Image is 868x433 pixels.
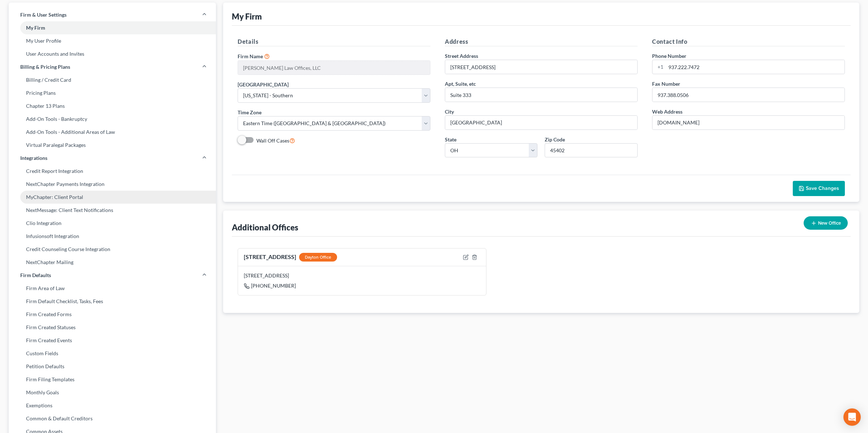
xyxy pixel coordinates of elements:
[299,253,337,262] div: Dayton Office
[793,181,845,196] button: Save Changes
[9,373,216,386] a: Firm Filing Templates
[652,116,844,130] input: Enter web address....
[9,230,216,243] a: Infusionsoft Integration
[652,88,844,102] input: Enter fax...
[445,80,476,88] label: Apt, Suite, etc
[652,60,666,74] div: +1
[9,152,216,165] a: Integrations
[9,60,216,73] a: Billing & Pricing Plans
[20,63,70,71] span: Billing & Pricing Plans
[9,334,216,347] a: Firm Created Events
[9,412,216,425] a: Common & Default Creditors
[445,108,454,115] label: City
[445,116,637,130] input: Enter city...
[20,272,51,279] span: Firm Defaults
[9,386,216,399] a: Monthly Goals
[804,216,848,230] button: New Office
[238,53,263,59] span: Firm Name
[9,191,216,204] a: MyChapter: Client Portal
[9,243,216,256] a: Credit Counseling Course Integration
[9,86,216,99] a: Pricing Plans
[9,139,216,152] a: Virtual Paralegal Packages
[9,256,216,269] a: NextChapter Mailing
[9,269,216,282] a: Firm Defaults
[20,11,67,18] span: Firm & User Settings
[545,136,565,143] label: Zip Code
[445,60,637,74] input: Enter address...
[445,136,456,143] label: State
[9,308,216,321] a: Firm Created Forms
[238,61,430,75] input: Enter name...
[251,283,296,289] span: [PHONE_NUMBER]
[843,408,861,426] div: Open Intercom Messenger
[9,8,216,21] a: Firm & User Settings
[652,108,682,115] label: Web Address
[9,47,216,60] a: User Accounts and Invites
[652,37,845,46] h5: Contact Info
[9,178,216,191] a: NextChapter Payments Integration
[445,88,637,102] input: (optional)
[232,222,298,233] div: Additional Offices
[238,109,261,116] label: Time Zone
[9,99,216,113] a: Chapter 13 Plans
[9,165,216,178] a: Credit Report Integration
[652,52,686,60] label: Phone Number
[666,60,844,74] input: Enter phone...
[9,34,216,47] a: My User Profile
[806,185,839,191] span: Save Changes
[9,282,216,295] a: Firm Area of Law
[244,253,337,262] div: [STREET_ADDRESS]
[9,347,216,360] a: Custom Fields
[9,113,216,126] a: Add-On Tools - Bankruptcy
[9,73,216,86] a: Billing / Credit Card
[445,37,638,46] h5: Address
[238,37,430,46] h5: Details
[9,321,216,334] a: Firm Created Statuses
[256,137,289,144] span: Wall Off Cases
[9,399,216,412] a: Exemptions
[20,154,47,162] span: Integrations
[545,143,637,158] input: XXXXX
[9,126,216,139] a: Add-On Tools - Additional Areas of Law
[232,11,262,22] div: My Firm
[652,80,680,88] label: Fax Number
[244,272,480,279] div: [STREET_ADDRESS]
[9,204,216,217] a: NextMessage: Client Text Notifications
[9,21,216,34] a: My Firm
[9,217,216,230] a: Clio Integration
[238,81,289,88] label: [GEOGRAPHIC_DATA]
[9,295,216,308] a: Firm Default Checklist, Tasks, Fees
[9,360,216,373] a: Petition Defaults
[445,52,478,60] label: Street Address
